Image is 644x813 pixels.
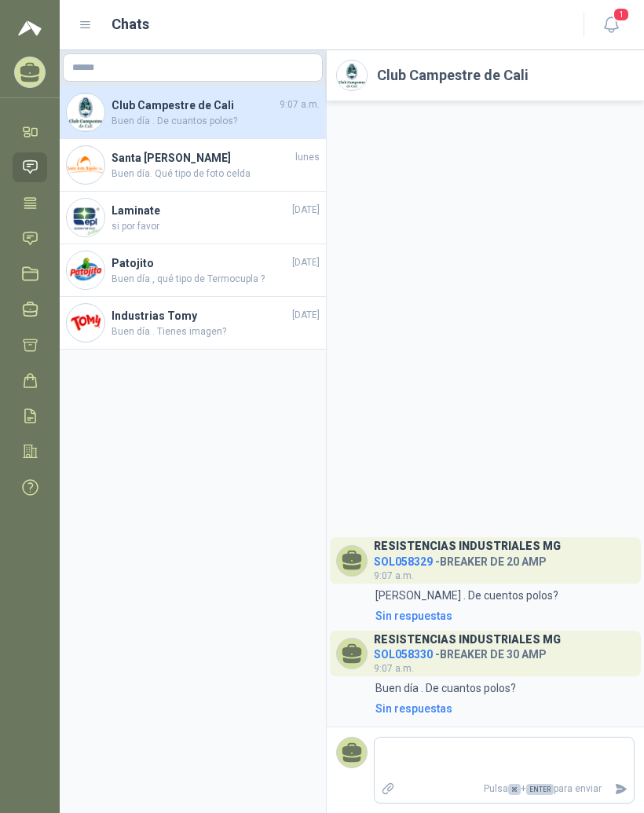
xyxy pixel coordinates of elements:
span: [DATE] [292,308,320,323]
span: 1 [613,7,630,22]
h3: RESISTENCIAS INDUSTRIALES MG [374,542,561,551]
a: Company LogoLaminate[DATE]si por favor [60,192,326,244]
button: Enviar [608,775,634,803]
span: 9:07 a.m. [374,570,414,581]
img: Logo peakr [18,19,42,38]
h4: Patojito [112,255,289,272]
span: si por favor [112,219,320,234]
p: Pulsa + para enviar [401,775,609,803]
h4: Industrias Tomy [112,307,289,324]
a: Sin respuestas [372,700,635,717]
p: [PERSON_NAME] . De cuentos polos? [375,587,558,604]
h1: Chats [112,13,149,35]
img: Company Logo [67,304,104,342]
p: Buen día . De cuantos polos? [375,679,516,697]
button: 1 [597,11,625,39]
img: Company Logo [67,199,104,236]
img: Company Logo [67,93,104,131]
span: [DATE] [292,203,320,218]
img: Company Logo [67,251,104,289]
label: Adjuntar archivos [375,775,401,803]
div: Sin respuestas [375,607,452,624]
img: Company Logo [67,146,104,184]
span: Buen día . Tienes imagen? [112,324,320,339]
span: ⌘ [508,784,521,795]
img: Company Logo [337,60,367,90]
span: SOL058329 [374,555,433,568]
h3: RESISTENCIAS INDUSTRIALES MG [374,635,561,644]
a: Sin respuestas [372,607,635,624]
a: Company LogoSanta [PERSON_NAME]lunesBuen día. Qué tipo de foto celda [60,139,326,192]
span: ENTER [526,784,554,795]
span: SOL058330 [374,648,433,661]
span: 9:07 a.m. [374,663,414,674]
div: Sin respuestas [375,700,452,717]
a: Company LogoIndustrias Tomy[DATE]Buen día . Tienes imagen? [60,297,326,350]
h4: - BREAKER DE 20 AMP [374,551,561,566]
span: Buen día , qué tipo de Termocupla ? [112,272,320,287]
span: Buen día. Qué tipo de foto celda [112,167,320,181]
span: 9:07 a.m. [280,97,320,112]
span: Buen día . De cuantos polos? [112,114,320,129]
span: [DATE] [292,255,320,270]
a: Company LogoClub Campestre de Cali9:07 a.m.Buen día . De cuantos polos? [60,86,326,139]
h4: Laminate [112,202,289,219]
a: Company LogoPatojito[DATE]Buen día , qué tipo de Termocupla ? [60,244,326,297]
h4: Santa [PERSON_NAME] [112,149,292,167]
h4: - BREAKER DE 30 AMP [374,644,561,659]
h4: Club Campestre de Cali [112,97,276,114]
h2: Club Campestre de Cali [377,64,529,86]
span: lunes [295,150,320,165]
